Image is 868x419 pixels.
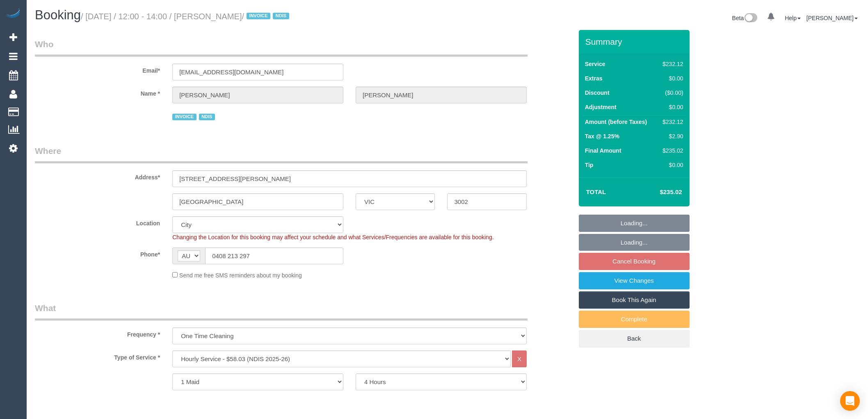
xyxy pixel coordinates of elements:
input: Phone* [205,247,343,264]
label: Location [29,216,166,227]
label: Amount (before Taxes) [585,118,647,126]
div: $0.00 [659,161,683,169]
img: New interface [744,13,757,24]
div: $2.90 [659,132,683,140]
input: First Name* [172,87,343,103]
label: Name * [29,87,166,98]
a: Book This Again [579,291,690,309]
input: Last Name* [356,87,527,103]
div: Open Intercom Messenger [840,391,860,411]
span: NDIS [273,13,289,19]
span: Booking [35,8,81,22]
input: Suburb* [172,193,343,210]
div: $0.00 [659,103,683,111]
span: Changing the Location for this booking may affect your schedule and what Services/Frequencies are... [172,234,493,240]
label: Discount [585,89,610,97]
div: $235.02 [659,147,683,155]
img: Automaid Logo [5,8,21,20]
label: Final Amount [585,147,621,155]
a: [PERSON_NAME] [806,15,858,21]
span: Send me free SMS reminders about my booking [179,272,302,279]
h3: Summary [585,37,685,46]
label: Type of Service * [29,350,166,362]
small: / [DATE] / 12:00 - 14:00 / [PERSON_NAME] [81,12,292,21]
label: Tax @ 1.25% [585,132,619,140]
a: Back [579,330,690,347]
label: Address* [29,170,166,181]
label: Phone* [29,247,166,259]
span: INVOICE [247,13,270,19]
label: Email* [29,64,166,75]
label: Frequency * [29,327,166,339]
span: NDIS [199,114,215,120]
span: / [242,12,292,21]
legend: Where [35,145,528,163]
div: $232.12 [659,118,683,126]
a: Help [785,15,801,21]
legend: Who [35,38,528,57]
legend: What [35,302,528,321]
span: INVOICE [172,114,196,120]
label: Adjustment [585,103,617,111]
a: Beta [732,15,758,21]
h4: $235.02 [635,189,682,196]
div: ($0.00) [659,89,683,97]
div: $0.00 [659,74,683,82]
label: Tip [585,161,594,169]
input: Post Code* [447,193,526,210]
label: Service [585,60,605,68]
strong: Total [586,188,606,195]
a: View Changes [579,272,690,289]
label: Extras [585,74,603,82]
input: Email* [172,64,343,80]
div: $232.12 [659,60,683,68]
